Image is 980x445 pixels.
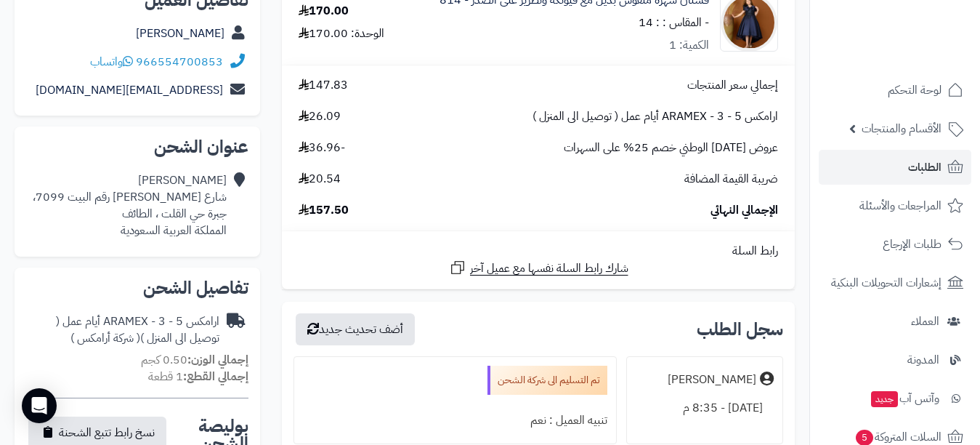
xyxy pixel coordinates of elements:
[710,202,778,219] span: الإجمالي النهائي
[59,424,155,441] span: نسخ رابط تتبع الشحنة
[639,14,709,31] small: - المقاس : : 14
[819,227,971,262] a: طلبات الإرجاع
[862,119,941,139] span: الأقسام والمنتجات
[296,313,415,345] button: أضف تحديث جديد
[819,150,971,185] a: الطلبات
[299,171,341,188] span: 20.54
[70,329,140,347] span: ( شركة أرامكس )
[532,108,778,125] span: ارامكس ARAMEX - 3 - 5 أيام عمل ( توصيل الى المنزل )
[907,350,939,370] span: المدونة
[288,243,789,260] div: رابط السلة
[299,202,349,219] span: 157.50
[911,311,939,332] span: العملاء
[187,351,248,369] strong: إجمالي الوزن:
[564,140,778,156] span: عروض [DATE] الوطني خصم 25% على السهرات
[26,279,248,297] h2: تفاصيل الشحن
[687,77,778,94] span: إجمالي سعر المنتجات
[26,138,248,156] h2: عنوان الشحن
[141,351,248,369] small: 0.50 كجم
[819,73,971,108] a: لوحة التحكم
[33,172,227,238] div: [PERSON_NAME] شارع [PERSON_NAME] رقم البيت 7099، جبرة حي القلت ، الطائف المملكة العربية السعودية
[299,140,345,156] span: -36.96
[908,157,941,177] span: الطلبات
[299,77,348,94] span: 147.83
[684,171,778,188] span: ضريبة القيمة المضافة
[859,196,941,216] span: المراجعات والأسئلة
[299,3,349,20] div: 170.00
[299,25,384,42] div: الوحدة: 170.00
[669,37,709,54] div: الكمية: 1
[883,234,941,254] span: طلبات الإرجاع
[22,388,57,423] div: Open Intercom Messenger
[449,259,628,277] a: شارك رابط السلة نفسها مع عميل آخر
[819,188,971,223] a: المراجعات والأسئلة
[90,53,133,71] a: واتساب
[148,368,248,385] small: 1 قطعة
[470,260,628,277] span: شارك رابط السلة نفسها مع عميل آخر
[831,273,941,293] span: إشعارات التحويلات البنكية
[136,25,224,42] a: [PERSON_NAME]
[26,313,219,347] div: ارامكس ARAMEX - 3 - 5 أيام عمل ( توصيل الى المنزل )
[36,81,223,99] a: [EMAIL_ADDRESS][DOMAIN_NAME]
[870,388,939,409] span: وآتس آب
[819,342,971,377] a: المدونة
[668,372,756,388] div: [PERSON_NAME]
[136,53,223,71] a: 966554700853
[871,391,898,407] span: جديد
[697,321,783,338] h3: سجل الطلب
[819,265,971,300] a: إشعارات التحويلات البنكية
[888,80,941,100] span: لوحة التحكم
[487,366,607,395] div: تم التسليم الى شركة الشحن
[183,368,248,385] strong: إجمالي القطع:
[303,406,607,435] div: تنبيه العميل : نعم
[636,394,774,422] div: [DATE] - 8:35 م
[299,108,341,125] span: 26.09
[819,304,971,339] a: العملاء
[881,41,966,71] img: logo-2.png
[819,381,971,416] a: وآتس آبجديد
